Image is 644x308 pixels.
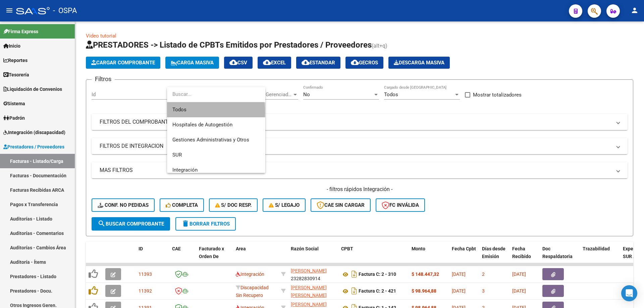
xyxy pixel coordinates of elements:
input: dropdown search [167,87,264,102]
span: Gestiones Administrativas y Otros [172,137,249,143]
span: Todos [172,102,260,117]
span: Integración [172,167,198,173]
div: Open Intercom Messenger [621,285,637,301]
span: Hospitales de Autogestión [172,122,232,128]
span: SUR [172,152,182,158]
